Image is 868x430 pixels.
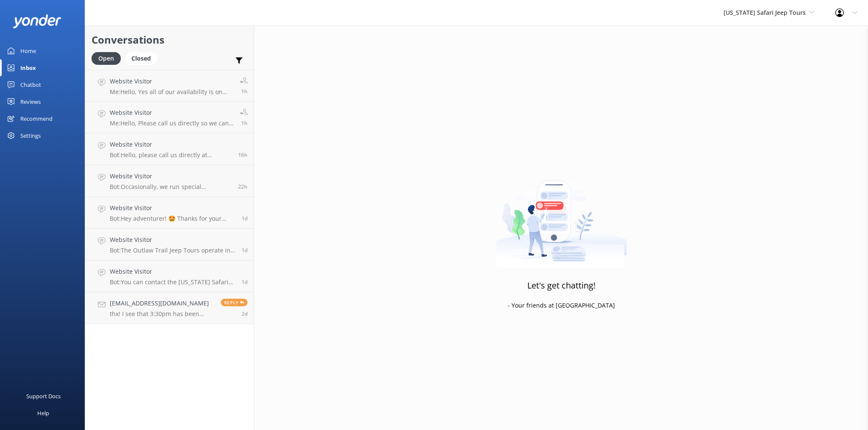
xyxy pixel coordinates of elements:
a: Website VisitorBot:Hello, please call us directly at [PHONE_NUMBER] to confirm your reservation.16h [85,133,254,165]
p: - Your friends at [GEOGRAPHIC_DATA] [508,301,615,310]
span: Sep 04 2025 10:31am (UTC -07:00) America/Phoenix [238,183,248,190]
img: artwork of a man stealing a conversation from at giant smartphone [496,162,627,268]
h4: Website Visitor [110,203,235,213]
div: Help [37,405,49,422]
a: Website VisitorBot:The Outlaw Trail Jeep Tours operate in the mornings or evenings. You can view ... [85,229,254,261]
div: Chatbot [20,76,41,93]
a: [EMAIL_ADDRESS][DOMAIN_NAME]thx! I see that 3:30pm has been added is this the sunset vortex tour?... [85,292,254,324]
img: yonder-white-logo.png [13,14,61,28]
span: Sep 04 2025 04:40pm (UTC -07:00) America/Phoenix [238,151,248,158]
a: Website VisitorBot:You can contact the [US_STATE] Safari Jeep Tours team at [PHONE_NUMBER] or ema... [85,261,254,292]
span: Sep 03 2025 02:34am (UTC -07:00) America/Phoenix [242,310,248,317]
span: [US_STATE] Safari Jeep Tours [723,8,806,17]
a: Closed [125,53,161,63]
div: Settings [20,127,41,144]
p: Bot: Hey adventurer! 🤩 Thanks for your message, we'll get back to you as soon as we can. You're a... [110,215,235,222]
p: thx! I see that 3:30pm has been added is this the sunset vortex tour? [110,310,214,318]
a: Website VisitorBot:Occasionally, we run special promotions that you can find in a banner at the t... [85,165,254,197]
div: Support Docs [26,388,61,405]
span: Sep 05 2025 08:11am (UTC -07:00) America/Phoenix [241,119,248,127]
a: Open [92,53,125,63]
a: Website VisitorMe:Hello, Please call us directly so we can discuss options based on your family/g... [85,102,254,133]
h4: Website Visitor [110,172,232,181]
span: Sep 05 2025 08:12am (UTC -07:00) America/Phoenix [241,88,248,95]
a: Website VisitorBot:Hey adventurer! 🤩 Thanks for your message, we'll get back to you as soon as we... [85,197,254,229]
div: Inbox [20,59,36,76]
div: Reviews [20,93,41,110]
p: Bot: You can contact the [US_STATE] Safari Jeep Tours team at [PHONE_NUMBER] or email [EMAIL_ADDR... [110,278,235,286]
div: Closed [125,52,157,65]
h2: Conversations [92,32,248,48]
h3: Let's get chatting! [527,279,595,292]
span: Sep 03 2025 12:13pm (UTC -07:00) America/Phoenix [242,247,248,254]
h4: Website Visitor [110,235,235,244]
div: Open [92,52,121,65]
span: Sep 03 2025 08:33pm (UTC -07:00) America/Phoenix [242,215,248,222]
h4: [EMAIL_ADDRESS][DOMAIN_NAME] [110,299,214,308]
a: Website VisitorMe:Hello, Yes all of our availability is on our website. If you prefer feel free t... [85,70,254,102]
p: Me: Hello, Yes all of our availability is on our website. If you prefer feel free to call us dire... [110,88,234,96]
p: Me: Hello, Please call us directly so we can discuss options based on your family/group dynamics ... [110,119,234,127]
p: Bot: Hello, please call us directly at [PHONE_NUMBER] to confirm your reservation. [110,151,232,159]
h4: Website Visitor [110,267,235,276]
h4: Website Visitor [110,77,234,86]
span: Sep 03 2025 10:32am (UTC -07:00) America/Phoenix [242,278,248,286]
h4: Website Visitor [110,140,232,149]
p: Bot: Occasionally, we run special promotions that you can find in a banner at the top of our webs... [110,183,232,191]
div: Recommend [20,110,53,127]
div: Home [20,42,36,59]
p: Bot: The Outlaw Trail Jeep Tours operate in the mornings or evenings. You can view live availabil... [110,247,235,254]
span: Reply [221,299,248,306]
h4: Website Visitor [110,108,234,117]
